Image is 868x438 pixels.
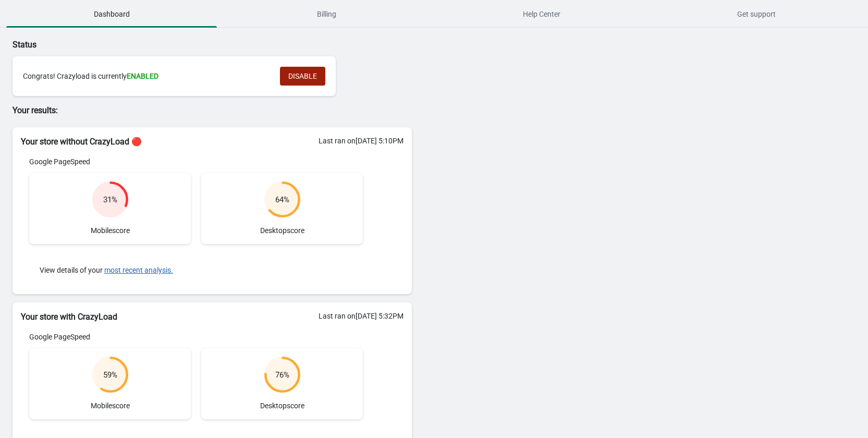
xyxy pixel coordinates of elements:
div: 31 % [103,194,117,205]
div: View details of your [29,254,363,286]
p: Status [13,39,412,51]
div: Google PageSpeed [29,332,363,342]
div: Desktop score [201,348,363,419]
div: Last ran on [DATE] 5:10PM [319,136,404,146]
div: Mobile score [29,173,191,244]
button: most recent analysis. [104,266,173,274]
span: DISABLE [288,72,317,80]
span: Billing [221,5,432,23]
span: Get support [651,5,862,23]
span: ENABLED [127,72,158,80]
span: Dashboard [6,5,217,23]
h2: Your store without CrazyLoad 🔴 [21,136,404,148]
h2: Your store with CrazyLoad [21,311,404,323]
div: Google PageSpeed [29,156,363,167]
div: Last ran on [DATE] 5:32PM [319,311,404,321]
button: DISABLE [280,67,325,86]
div: 59 % [103,370,117,380]
div: 76 % [275,370,289,380]
div: Congrats! Crazyload is currently [23,71,270,81]
span: Help Center [436,5,647,23]
div: Desktop score [201,173,363,244]
div: 64 % [275,194,289,205]
p: Your results: [13,104,412,117]
button: Dashboard [4,1,219,28]
div: Mobile score [29,348,191,419]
